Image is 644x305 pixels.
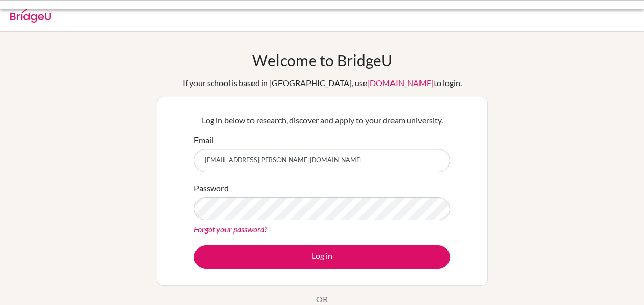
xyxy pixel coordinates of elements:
[194,134,213,146] label: Email
[252,51,393,69] h1: Welcome to BridgeU
[367,78,434,88] a: [DOMAIN_NAME]
[10,7,51,23] img: Bridge-U
[194,245,450,269] button: Log in
[194,182,229,195] label: Password
[194,114,450,126] p: Log in below to research, discover and apply to your dream university.
[194,224,267,234] a: Forgot your password?
[27,8,465,20] div: Invalid email or password.
[183,77,462,89] div: If your school is based in [GEOGRAPHIC_DATA], use to login.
